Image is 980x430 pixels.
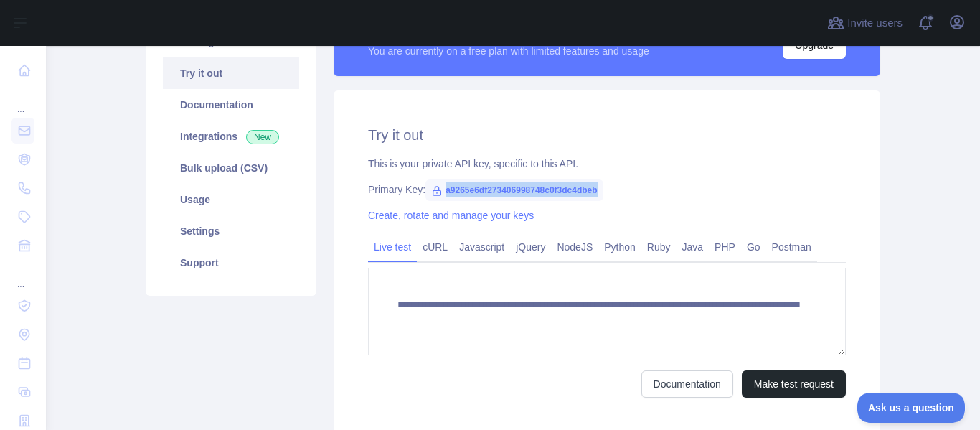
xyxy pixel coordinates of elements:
a: Support [163,247,299,279]
div: This is your private API key, specific to this API. [368,156,846,171]
a: Python [598,235,641,258]
button: Make test request [742,370,846,398]
a: Java [677,235,710,258]
a: Usage [163,184,299,215]
div: ... [11,86,34,115]
span: a9265e6df273406998748c0f3dc4dbeb [425,179,603,201]
div: Primary Key: [368,182,846,197]
span: New [246,130,279,144]
span: Invite users [847,15,903,32]
h2: Try it out [368,125,846,145]
a: Documentation [163,89,299,121]
a: Ruby [641,235,677,258]
a: NodeJS [551,235,598,258]
iframe: Toggle Customer Support [857,393,966,423]
a: Settings [163,215,299,247]
a: jQuery [510,235,551,258]
a: Postman [766,235,817,258]
a: cURL [417,235,453,258]
div: ... [11,261,34,290]
a: Try it out [163,57,299,89]
a: Bulk upload (CSV) [163,152,299,184]
a: Integrations New [163,121,299,152]
a: Go [741,235,766,258]
a: Live test [368,235,417,258]
button: Invite users [824,11,905,34]
a: Create, rotate and manage your keys [368,210,534,221]
a: Documentation [641,370,733,398]
a: PHP [709,235,741,258]
a: Javascript [453,235,510,258]
div: You are currently on a free plan with limited features and usage [368,44,649,58]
